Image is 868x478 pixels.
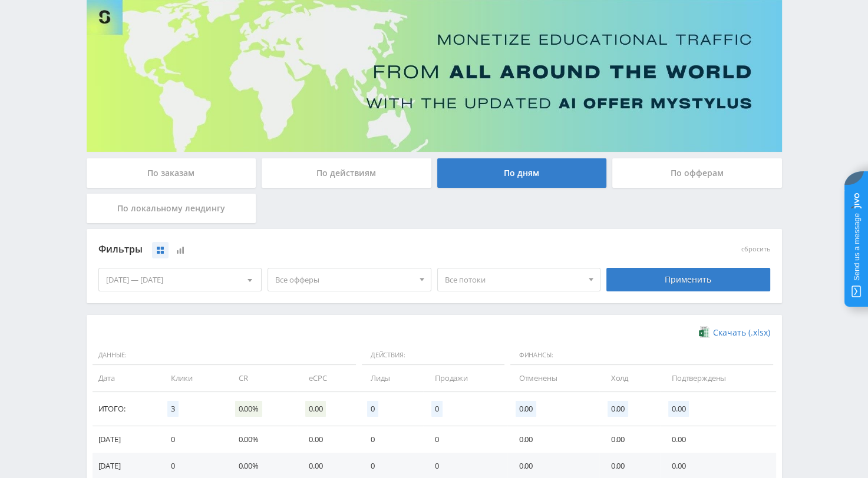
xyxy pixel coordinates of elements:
td: Подтверждены [660,365,776,391]
span: Финансы: [510,346,773,366]
td: Лиды [359,365,423,391]
div: Применить [606,268,770,291]
span: Все потоки [445,268,583,291]
span: 0.00 [305,401,326,417]
span: Действия: [362,346,504,366]
td: 0 [423,426,507,453]
td: Итого: [93,392,159,426]
td: 0.00 [599,426,660,453]
td: [DATE] [93,426,159,453]
td: 0.00% [227,426,297,453]
button: сбросить [741,245,770,253]
span: 0.00 [668,401,689,417]
div: Фильтры [98,241,601,258]
td: Холд [599,365,660,391]
td: 0.00 [297,426,359,453]
td: Клики [159,365,227,391]
td: Дата [93,365,159,391]
td: 0.00 [507,426,599,453]
span: Скачать (.xlsx) [713,328,770,337]
td: CR [227,365,297,391]
div: По локальному лендингу [87,194,256,223]
div: По дням [437,158,607,188]
td: eCPC [297,365,359,391]
td: 0.00 [660,426,776,453]
div: По заказам [87,158,256,188]
img: xlsx [699,326,709,338]
div: По офферам [612,158,782,188]
span: 0.00 [608,401,628,417]
span: 3 [167,401,179,417]
a: Скачать (.xlsx) [699,327,770,338]
td: Продажи [423,365,507,391]
td: 0 [159,426,227,453]
span: 0.00 [516,401,536,417]
span: 0 [431,401,443,417]
td: Отменены [507,365,599,391]
span: 0.00% [235,401,262,417]
span: Все офферы [275,268,413,291]
div: По действиям [262,158,431,188]
span: Данные: [93,346,356,366]
div: [DATE] — [DATE] [99,268,262,291]
span: 0 [367,401,378,417]
td: 0 [359,426,423,453]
